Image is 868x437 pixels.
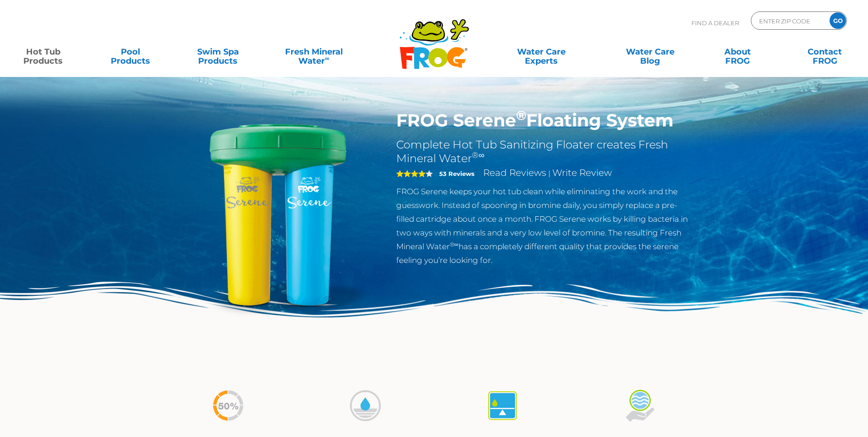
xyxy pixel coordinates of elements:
[616,43,684,61] a: Water CareBlog
[97,43,165,61] a: PoolProducts
[486,43,597,61] a: Water CareExperts
[9,43,77,61] a: Hot TubProducts
[552,167,612,178] a: Write Review
[396,138,695,165] h2: Complete Hot Tub Sanitizing Floater creates Fresh Mineral Water
[791,43,859,61] a: ContactFROG
[758,14,820,27] input: Zip Code Form
[173,110,383,320] img: hot-tub-product-serene-floater.png
[396,185,695,267] p: FROG Serene keeps your hot tub clean while eliminating the work and the guesswork. Instead of spo...
[271,43,356,61] a: Fresh MineralWater∞
[623,388,657,423] img: icon-soft-feeling
[548,169,550,178] span: |
[483,167,546,178] a: Read Reviews
[830,12,846,29] input: GO
[472,150,485,160] sup: ®∞
[485,388,520,423] img: icon-atease-self-regulates
[211,388,245,423] img: icon-50percent-less
[325,55,329,62] sup: ∞
[703,43,771,61] a: AboutFROG
[184,43,252,61] a: Swim SpaProducts
[516,107,526,123] sup: ®
[348,388,383,423] img: icon-bromine-disolves
[691,11,739,34] p: Find A Dealer
[396,170,426,177] span: 4
[396,110,695,131] h1: FROG Serene Floating System
[450,241,458,248] sup: ®∞
[439,170,474,177] strong: 53 Reviews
